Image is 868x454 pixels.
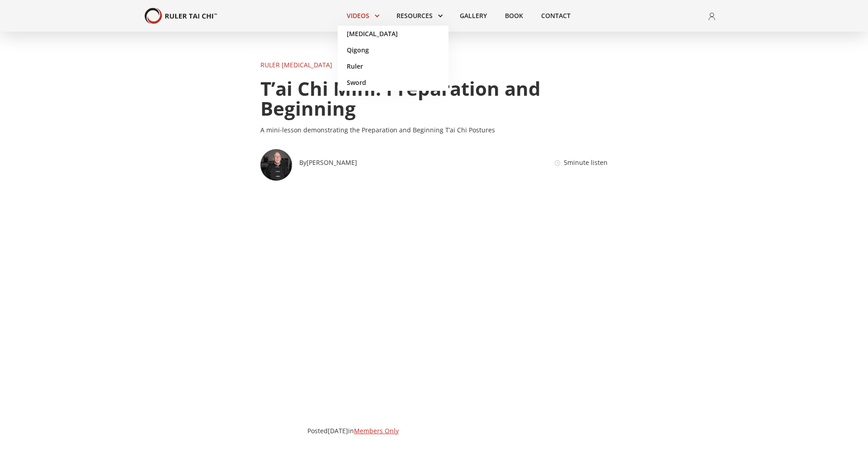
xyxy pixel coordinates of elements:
[260,61,608,70] p: Ruler [MEDICAL_DATA]
[338,26,448,91] nav: Videos
[328,426,348,435] div: [DATE]
[354,426,399,435] a: Members Only
[451,6,496,26] a: Gallery
[348,426,354,435] div: in
[564,158,567,167] p: 5
[338,75,448,91] a: Sword
[496,6,532,26] a: Book
[260,195,608,390] iframe: Vimeo embed
[387,6,451,26] div: Resources
[338,6,387,26] div: Videos
[532,6,580,26] a: Contact
[338,58,448,75] a: Ruler
[307,158,357,172] a: [PERSON_NAME]
[307,426,328,435] div: Posted
[260,126,608,135] p: A mini-lesson demonstrating the Preparation and Beginning T’ai Chi Postures
[145,8,217,24] img: Your Brand Name
[567,158,608,167] p: minute listen
[338,42,448,58] a: Qigong
[260,79,608,118] h1: T’ai Chi Mini: Preparation and Beginning
[299,158,307,167] p: By
[338,26,448,42] a: [MEDICAL_DATA]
